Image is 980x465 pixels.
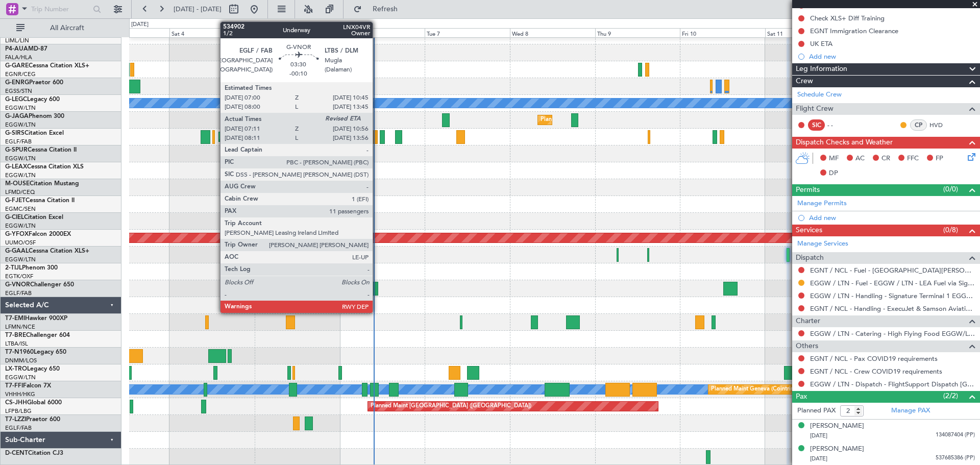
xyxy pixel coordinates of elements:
span: P4-AUA [5,46,28,52]
span: LX-TRO [5,366,27,372]
a: UUMO/OSF [5,239,36,247]
span: G-YFOX [5,231,29,237]
a: T7-EMIHawker 900XP [5,315,67,322]
div: Mon 6 [340,28,425,37]
span: Dispatch Checks and Weather [796,137,893,149]
div: Fri 10 [680,28,765,37]
span: M-OUSE [5,181,30,187]
span: 2-TIJL [5,265,22,271]
span: T7-EMI [5,315,25,322]
a: G-VNORChallenger 650 [5,282,74,288]
span: DP [829,168,838,179]
div: Check XLS+ Diff Training [810,14,885,22]
a: LIML/LIN [5,37,29,44]
a: G-SPURCessna Citation II [5,147,77,153]
span: CR [881,154,890,164]
a: EGGW/LTN [5,172,36,179]
span: FP [936,154,943,164]
a: G-SIRSCitation Excel [5,130,64,136]
div: SIC [808,119,825,131]
a: EGGW/LTN [5,222,36,230]
span: Leg Information [796,63,847,75]
div: Planned Maint [GEOGRAPHIC_DATA] ([GEOGRAPHIC_DATA]) [222,129,382,144]
span: G-GARE [5,63,29,69]
a: Schedule Crew [797,90,842,100]
a: EGMC/SEN [5,205,36,213]
div: Add new [809,52,975,61]
a: Manage Permits [797,199,847,209]
a: T7-N1960Legacy 650 [5,349,66,355]
a: G-CIELCitation Excel [5,214,63,221]
span: [DATE] [810,432,827,439]
div: Sun 5 [255,28,340,37]
span: G-GAAL [5,248,29,254]
a: EGSS/STN [5,87,32,95]
a: EGGW/LTN [5,155,36,162]
div: Planned Maint Geneva (Cointrin) [711,382,795,397]
a: EGNR/CEG [5,70,36,78]
div: Planned Maint [GEOGRAPHIC_DATA] ([GEOGRAPHIC_DATA]) [371,399,531,414]
a: P4-AUAMD-87 [5,46,47,52]
a: Manage PAX [891,406,930,416]
span: All Aircraft [27,25,108,32]
a: EGGW / LTN - Dispatch - FlightSupport Dispatch [GEOGRAPHIC_DATA] [810,380,975,388]
input: Trip Number [31,2,90,17]
div: Tue 7 [425,28,510,37]
div: Thu 9 [595,28,680,37]
a: VHHH/HKG [5,390,35,398]
a: EGGW / LTN - Catering - High Flying Food EGGW/LTN [810,329,975,338]
span: Permits [796,184,820,196]
span: [DATE] [810,455,827,462]
a: EGNT / NCL - Fuel - [GEOGRAPHIC_DATA][PERSON_NAME] Fuel EGNT / NCL [810,266,975,275]
span: T7-N1960 [5,349,34,355]
span: Dispatch [796,252,824,264]
span: Charter [796,315,820,327]
a: G-JAGAPhenom 300 [5,113,64,119]
span: G-FJET [5,198,26,204]
span: [DATE] - [DATE] [174,5,222,14]
a: EGGW/LTN [5,256,36,263]
a: HVD [929,120,952,130]
span: (0/0) [943,184,958,194]
a: G-LEGCLegacy 600 [5,96,60,103]
span: G-ENRG [5,80,29,86]
a: EGGW/LTN [5,104,36,112]
a: CS-JHHGlobal 6000 [5,400,62,406]
div: [PERSON_NAME] [810,421,864,431]
div: Wed 8 [510,28,595,37]
a: EGGW / LTN - Fuel - EGGW / LTN - LEA Fuel via Signature in EGGW [810,279,975,287]
a: EGGW/LTN [5,374,36,381]
a: D-CENTCitation CJ3 [5,450,63,456]
a: 2-TIJLPhenom 300 [5,265,58,271]
a: LX-TROLegacy 650 [5,366,60,372]
span: 134087404 (PP) [936,431,975,439]
span: Refresh [364,6,407,13]
a: LTBA/ISL [5,340,28,348]
span: D-CENT [5,450,28,456]
span: Flight Crew [796,103,834,115]
span: Pax [796,391,807,403]
a: EGNT / NCL - Pax COVID19 requirements [810,354,938,363]
span: G-SPUR [5,147,28,153]
a: G-ENRGPraetor 600 [5,80,63,86]
a: T7-LZZIPraetor 600 [5,417,60,423]
a: DNMM/LOS [5,357,37,364]
span: Services [796,225,822,236]
button: All Aircraft [11,20,111,36]
a: G-FJETCessna Citation II [5,198,75,204]
label: Planned PAX [797,406,836,416]
a: LFPB/LBG [5,407,32,415]
span: AC [855,154,865,164]
a: M-OUSECitation Mustang [5,181,79,187]
a: EGGW/LTN [5,121,36,129]
a: EGLF/FAB [5,424,32,432]
span: MF [829,154,839,164]
a: G-GARECessna Citation XLS+ [5,63,89,69]
span: (0/8) [943,225,958,235]
span: 537685386 (PP) [936,454,975,462]
span: Crew [796,76,813,87]
span: G-VNOR [5,282,30,288]
div: CP [910,119,927,131]
div: [PERSON_NAME] [810,444,864,454]
div: Add new [809,213,975,222]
